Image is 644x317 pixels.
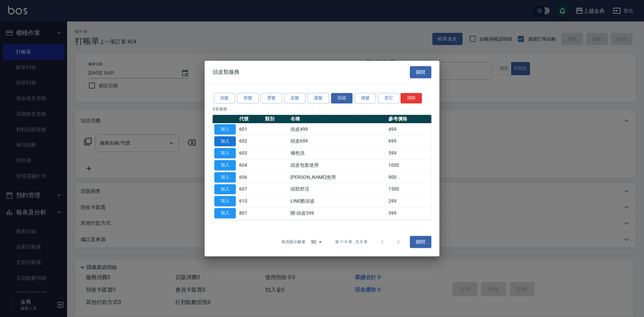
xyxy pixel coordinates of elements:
td: 699 [387,135,431,147]
button: 剪髮 [237,93,259,103]
button: 染髮 [284,93,306,103]
button: 加入 [214,184,236,195]
td: 1500 [387,183,431,195]
button: 加入 [214,148,236,159]
td: 頭部舒活 [289,183,387,195]
td: 開-頭皮399 [289,207,387,219]
td: 399 [387,207,431,219]
button: 加入 [214,160,236,170]
td: 607 [237,183,263,195]
p: 第 1–8 筆 共 8 筆 [335,239,368,245]
button: 加入 [214,172,236,182]
button: 護髮 [308,93,329,103]
button: 接髮 [355,93,376,103]
p: 每頁顯示數量 [281,239,306,245]
td: [PERSON_NAME]使用 [289,171,387,183]
div: 50 [308,233,324,251]
button: 其它 [378,93,399,103]
button: 加入 [214,208,236,218]
button: 燙髮 [261,93,282,103]
th: 名稱 [289,115,387,123]
button: 加入 [214,196,236,207]
th: 類別 [263,115,289,123]
button: 關閉 [410,66,431,78]
p: 8 筆服務 [213,106,431,112]
td: 頭皮包套使用 [289,159,387,171]
td: 601 [237,123,263,136]
td: 499 [387,123,431,136]
td: 900 [387,171,431,183]
td: 頭皮699 [289,135,387,147]
td: 603 [237,147,263,159]
button: 加入 [214,136,236,147]
button: 洗髮 [214,93,235,103]
button: 加入 [214,124,236,135]
td: LINE酷頭皮 [289,195,387,207]
td: 801 [237,207,263,219]
td: 610 [237,195,263,207]
td: 602 [237,135,263,147]
td: 604 [237,159,263,171]
th: 代號 [237,115,263,123]
button: 頭皮 [331,93,353,103]
td: 599 [387,147,431,159]
button: 關閉 [410,236,431,248]
th: 參考價格 [387,115,431,123]
span: 頭皮類服務 [213,69,239,75]
td: 1000 [387,159,431,171]
td: 299 [387,195,431,207]
td: 補色洗 [289,147,387,159]
td: 606 [237,171,263,183]
button: 清除 [400,93,422,103]
td: 頭皮499 [289,123,387,136]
